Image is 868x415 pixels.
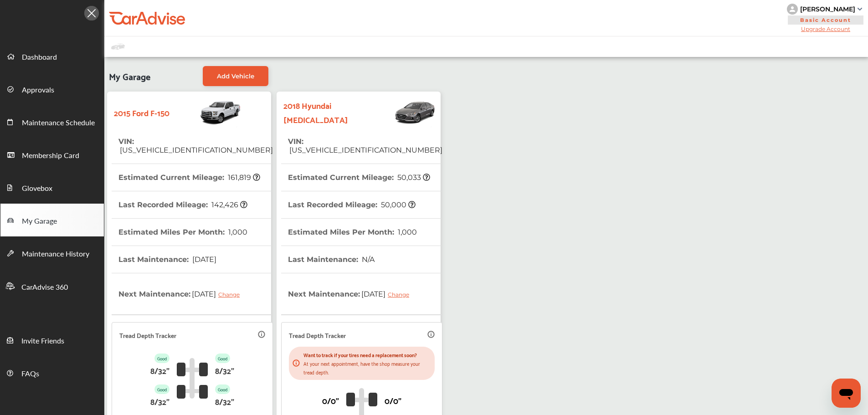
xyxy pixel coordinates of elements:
span: [US_VEHICLE_IDENTIFICATION_NUMBER] [288,146,442,154]
img: Vehicle [169,96,241,128]
span: Dashboard [22,51,57,63]
p: Good [215,354,230,363]
p: Good [154,384,169,394]
a: Add Vehicle [203,66,268,86]
th: Estimated Current Mileage : [118,164,260,191]
span: Maintenance History [22,248,89,260]
a: Dashboard [0,40,104,72]
p: At your next appointment, have the shop measure your tread depth. [303,359,431,376]
th: Last Recorded Mileage : [118,191,247,218]
p: 8/32" [150,363,169,377]
div: Change [218,291,244,298]
strong: 2015 Ford F-150 [114,105,169,119]
th: Estimated Current Mileage : [288,164,430,191]
p: 0/0" [322,393,339,407]
span: 161,819 [226,173,260,182]
th: Last Maintenance : [118,246,216,273]
span: Membership Card [22,150,79,162]
span: My Garage [109,66,150,86]
p: Good [154,354,169,363]
a: Maintenance Schedule [0,105,104,138]
a: Approvals [0,72,104,105]
p: 8/32" [215,363,234,377]
th: Next Maintenance : [288,273,416,314]
span: Upgrade Account [787,26,864,32]
span: 1,000 [227,228,247,236]
strong: 2018 Hyundai [MEDICAL_DATA] [283,98,364,126]
div: [PERSON_NAME] [800,5,855,13]
p: Want to track if your tires need a replacement soon? [303,350,431,359]
a: Membership Card [0,138,104,171]
img: sCxJUJ+qAmfqhQGDUl18vwLg4ZYJ6CxN7XmbOMBAAAAAElFTkSuQmCC [858,8,862,10]
img: placeholder_car.fcab19be.svg [111,41,125,52]
span: FAQs [21,368,39,380]
p: Tread Depth Tracker [289,330,346,340]
iframe: Button to launch messaging window [832,379,861,408]
span: Basic Account [788,15,863,25]
img: tire_track_logo.b900bcbc.svg [177,358,208,399]
span: CarAdvise 360 [21,282,68,293]
th: Last Maintenance : [288,246,375,273]
a: My Garage [0,204,104,236]
span: 142,426 [210,200,247,209]
a: Maintenance History [0,236,104,269]
img: Icon.5fd9dcc7.svg [84,6,99,20]
span: Invite Friends [21,335,64,347]
span: Add Vehicle [217,72,254,80]
span: [DATE] [360,282,416,305]
span: [DATE] [190,282,247,305]
th: VIN : [118,128,273,164]
img: knH8PDtVvWoAbQRylUukY18CTiRevjo20fAtgn5MLBQj4uumYvk2MzTtcAIzfGAtb1XOLVMAvhLuqoNAbL4reqehy0jehNKdM... [787,4,798,15]
span: N/A [360,255,375,264]
span: Glovebox [22,183,52,195]
span: Maintenance Schedule [22,117,95,129]
span: 50,000 [380,200,416,209]
th: VIN : [288,128,442,164]
p: 0/0" [385,393,401,407]
p: Tread Depth Tracker [119,330,176,340]
th: Estimated Miles Per Month : [288,219,417,246]
span: Approvals [22,84,54,96]
span: My Garage [22,215,57,227]
a: Glovebox [0,171,104,204]
th: Next Maintenance : [118,273,247,314]
span: 50,033 [396,173,430,182]
span: [DATE] [191,255,216,264]
p: 8/32" [150,394,169,408]
th: Estimated Miles Per Month : [118,219,247,246]
p: Good [215,384,230,394]
img: Vehicle [364,96,436,128]
span: 1,000 [396,228,417,236]
p: 8/32" [215,394,234,408]
div: Change [388,291,414,298]
span: [US_VEHICLE_IDENTIFICATION_NUMBER] [118,146,273,154]
th: Last Recorded Mileage : [288,191,416,218]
